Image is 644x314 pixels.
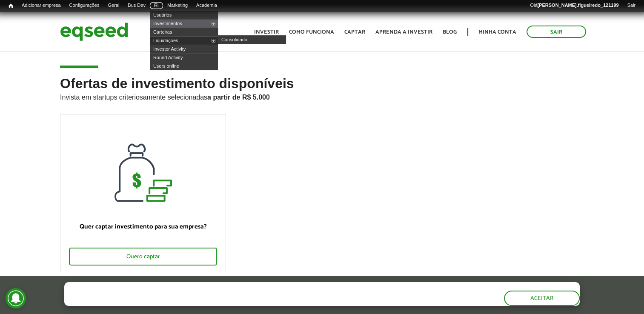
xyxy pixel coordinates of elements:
[177,298,275,305] a: política de privacidade e de cookies
[150,11,218,19] a: Usuários
[192,2,221,9] a: Academia
[207,94,270,101] strong: a partir de R$ 5.000
[17,2,65,9] a: Adicionar empresa
[254,29,279,35] a: Investir
[443,29,457,35] a: Blog
[527,26,586,38] a: Sair
[537,3,618,8] strong: [PERSON_NAME].figueiredo_121199
[123,2,150,9] a: Bus Dev
[69,223,217,231] p: Quer captar investimento para sua empresa?
[478,29,516,35] a: Minha conta
[526,2,623,9] a: Olá[PERSON_NAME].figueiredo_121199
[64,282,372,295] h5: O site da EqSeed utiliza cookies para melhorar sua navegação.
[60,20,128,43] img: EqSeed
[69,248,217,265] div: Quero captar
[4,2,17,10] a: Início
[163,2,192,9] a: Marketing
[64,297,372,305] p: Ao clicar em "aceitar", você aceita nossa .
[504,291,580,306] button: Aceitar
[150,2,163,9] a: RI
[60,114,226,272] a: Quer captar investimento para sua empresa? Quero captar
[623,2,640,9] a: Sair
[9,3,13,9] span: Início
[60,76,584,114] h2: Ofertas de investimento disponíveis
[65,2,104,9] a: Configurações
[344,29,365,35] a: Captar
[60,91,584,101] p: Invista em startups criteriosamente selecionadas
[375,29,432,35] a: Aprenda a investir
[103,2,123,9] a: Geral
[289,29,334,35] a: Como funciona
